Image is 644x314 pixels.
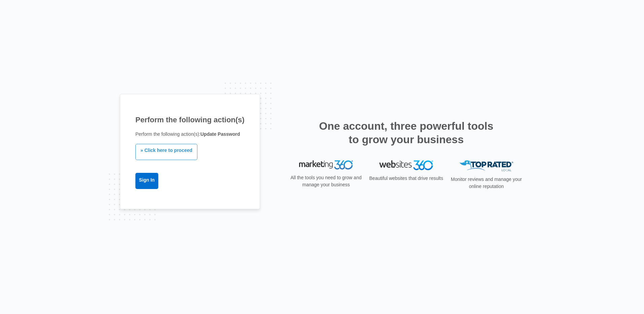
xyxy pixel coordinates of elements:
p: Beautiful websites that drive results [368,175,444,182]
img: Websites 360 [379,160,433,170]
h1: Perform the following action(s) [135,114,245,125]
p: Perform the following action(s): [135,131,245,138]
p: Monitor reviews and manage your online reputation [449,176,524,190]
a: » Click here to proceed [135,144,197,160]
img: Marketing 360 [299,160,353,170]
a: Sign In [135,173,158,189]
b: Update Password [200,131,240,137]
img: Top Rated Local [459,160,513,171]
p: All the tools you need to grow and manage your business [288,174,364,188]
h2: One account, three powerful tools to grow your business [317,119,495,146]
